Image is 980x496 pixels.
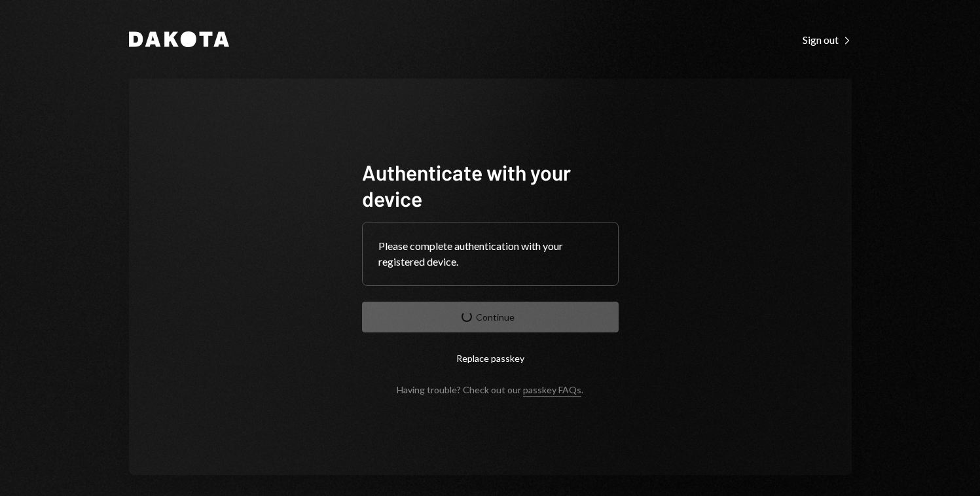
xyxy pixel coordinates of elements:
[378,238,602,270] div: Please complete authentication with your registered device.
[397,384,583,395] div: Having trouble? Check out our .
[362,159,619,211] h1: Authenticate with your device
[803,32,852,46] a: Sign out
[523,384,581,397] a: passkey FAQs
[362,343,619,374] button: Replace passkey
[803,33,852,46] div: Sign out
